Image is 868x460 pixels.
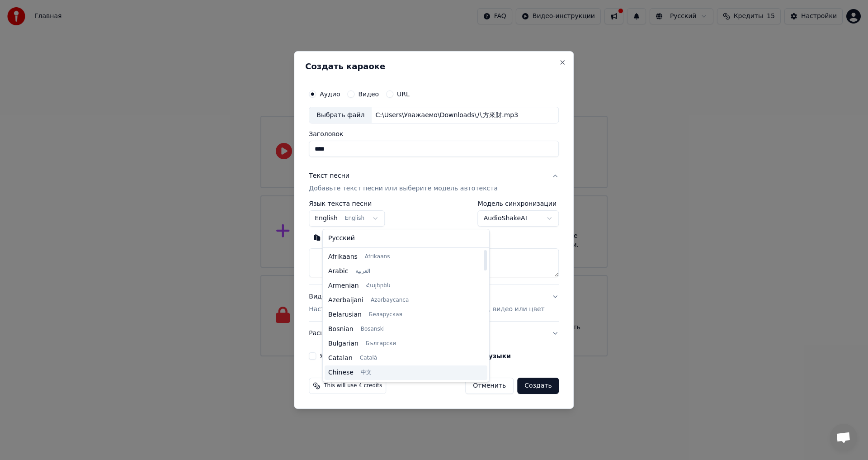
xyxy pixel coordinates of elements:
span: 中文 [361,369,372,376]
span: Беларуская [369,311,402,318]
span: Catalan [328,354,353,363]
span: Chinese [328,368,354,377]
span: Bosanski [361,326,385,333]
span: Български [366,340,396,347]
span: Arabic [328,267,348,276]
span: Русский [328,234,355,243]
span: Belarusian [328,310,362,319]
span: Հայերեն [366,282,391,289]
span: Armenian [328,281,359,290]
span: Català [360,355,377,362]
span: العربية [355,268,370,275]
span: Afrikaans [328,252,358,261]
span: Bulgarian [328,339,359,348]
span: Afrikaans [365,253,390,261]
span: Bosnian [328,325,354,334]
span: Azərbaycanca [371,297,409,304]
span: Azerbaijani [328,296,363,305]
